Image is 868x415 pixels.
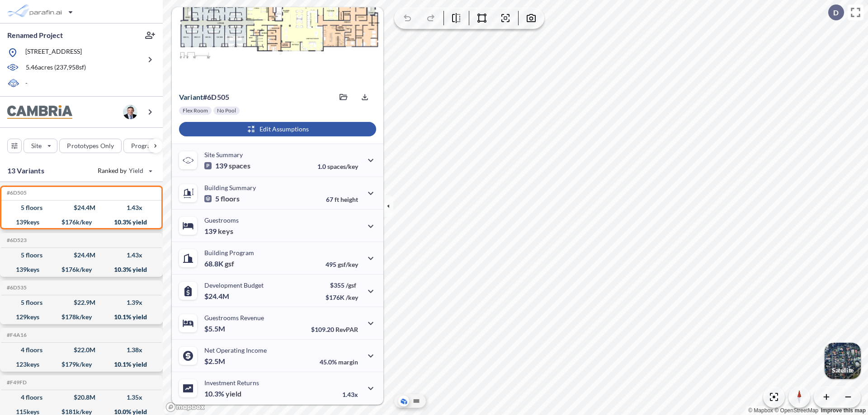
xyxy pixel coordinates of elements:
[123,105,137,119] img: user logo
[411,396,422,406] button: Site Plan
[317,163,358,170] p: 1.0
[226,389,241,398] span: yield
[342,391,358,398] p: 1.43x
[67,141,114,150] p: Prototypes Only
[346,294,358,301] span: /key
[204,151,243,159] p: Site Summary
[25,47,82,58] p: [STREET_ADDRESS]
[26,63,86,73] p: 5.46 acres ( 237,958 sf)
[833,9,839,17] p: D
[5,379,27,386] h5: Click to copy the code
[204,346,267,354] p: Net Operating Income
[825,343,861,379] button: Switcher ImageSatellite
[90,163,158,178] button: Ranked by Yield
[748,407,773,414] a: Mapbox
[5,332,27,338] h5: Click to copy the code
[204,216,239,224] p: Guestrooms
[179,93,229,102] p: # 6d505
[225,259,234,268] span: gsf
[5,284,27,291] h5: Click to copy the code
[5,190,27,196] h5: Click to copy the code
[346,281,356,289] span: /gsf
[325,261,358,268] p: 495
[325,281,358,289] p: $355
[325,294,358,301] p: $176K
[179,122,376,136] button: Edit Assumptions
[825,343,861,379] img: Switcher Image
[217,107,236,114] p: No Pool
[326,196,358,203] p: 67
[179,93,203,101] span: Variant
[398,396,409,406] button: Aerial View
[335,326,358,333] span: RevPAR
[59,139,122,153] button: Prototypes Only
[123,139,172,153] button: Program
[131,141,156,150] p: Program
[204,259,234,268] p: 68.8K
[204,194,240,203] p: 5
[204,184,256,191] p: Building Summary
[5,237,27,243] h5: Click to copy the code
[204,281,264,289] p: Development Budget
[129,166,144,175] span: Yield
[204,389,241,398] p: 10.3%
[204,227,233,236] p: 139
[338,358,358,366] span: margin
[335,196,339,203] span: ft
[204,314,264,322] p: Guestrooms Revenue
[31,141,42,150] p: Site
[327,163,358,170] span: spaces/key
[821,407,866,414] a: Improve this map
[204,161,250,170] p: 139
[774,407,818,414] a: OpenStreetMap
[165,402,205,412] a: Mapbox homepage
[24,139,57,153] button: Site
[204,292,231,301] p: $24.4M
[320,358,358,366] p: 45.0%
[183,107,208,114] p: Flex Room
[7,105,72,119] img: BrandImage
[25,79,28,89] p: -
[340,196,358,203] span: height
[7,165,44,176] p: 13 Variants
[229,161,250,170] span: spaces
[204,249,254,256] p: Building Program
[218,227,233,236] span: keys
[204,324,226,333] p: $5.5M
[7,30,63,40] p: Renamed Project
[204,379,259,387] p: Investment Returns
[338,261,358,268] span: gsf/key
[204,357,226,366] p: $2.5M
[311,326,358,333] p: $109.20
[221,194,240,203] span: floors
[832,367,854,374] p: Satellite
